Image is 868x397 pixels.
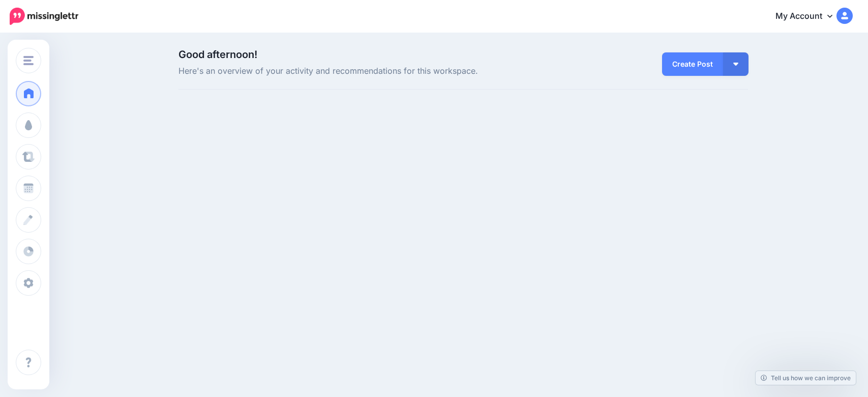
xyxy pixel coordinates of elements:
[10,8,78,25] img: Missinglettr
[178,48,257,61] span: Good afternoon!
[733,63,738,66] img: arrow-down-white.png
[23,56,34,65] img: menu.png
[662,52,723,76] a: Create Post
[178,65,553,78] span: Here's an overview of your activity and recommendations for this workspace.
[765,4,853,29] a: My Account
[756,371,856,385] a: Tell us how we can improve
